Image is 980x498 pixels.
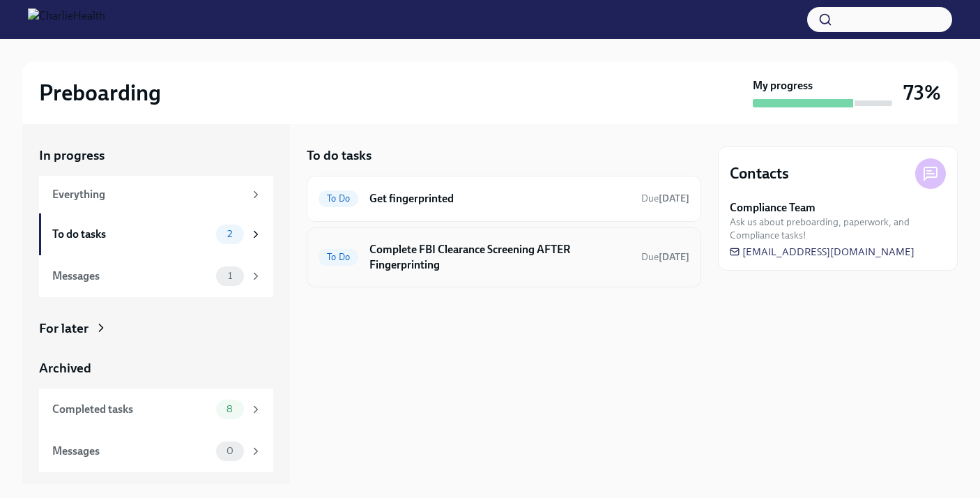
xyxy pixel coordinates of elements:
[641,193,689,204] span: Due
[369,242,630,273] h6: Complete FBI Clearance Screening AFTER Fingerprinting
[220,271,240,281] span: 1
[52,227,210,242] div: To do tasks
[39,430,273,472] a: Messages0
[218,446,242,456] span: 0
[39,176,273,213] a: Everything
[39,146,273,165] a: In progress
[39,319,273,338] a: For later
[39,319,89,338] div: For later
[319,193,358,204] span: To Do
[39,359,273,377] a: Archived
[52,444,210,459] div: Messages
[730,216,946,242] span: Ask us about preboarding, paperwork, and Compliance tasks!
[369,191,630,206] h6: Get fingerprinted
[52,269,210,284] div: Messages
[39,213,273,255] a: To do tasks2
[39,255,273,297] a: Messages1
[52,402,210,417] div: Completed tasks
[319,252,358,262] span: To Do
[730,245,914,259] a: [EMAIL_ADDRESS][DOMAIN_NAME]
[753,78,813,93] strong: My progress
[307,146,372,165] h5: To do tasks
[641,250,689,264] span: August 24th, 2025 08:00
[39,388,273,430] a: Completed tasks8
[218,404,241,414] span: 8
[659,193,689,204] strong: [DATE]
[641,192,689,205] span: August 21st, 2025 08:00
[39,79,161,107] h2: Preboarding
[319,188,689,210] a: To DoGet fingerprintedDue[DATE]
[28,8,105,31] img: CharlieHealth
[659,251,689,263] strong: [DATE]
[319,239,689,276] a: To DoComplete FBI Clearance Screening AFTER FingerprintingDue[DATE]
[903,80,941,105] h3: 73%
[219,229,240,239] span: 2
[52,187,244,202] div: Everything
[730,163,789,184] h4: Contacts
[730,200,816,216] strong: Compliance Team
[641,251,689,263] span: Due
